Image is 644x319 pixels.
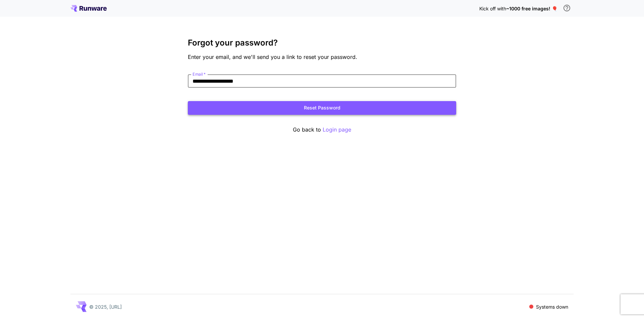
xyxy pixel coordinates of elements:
[193,71,206,77] label: Email
[506,6,557,11] span: ~1000 free images! 🎈
[323,126,351,134] button: Login page
[536,303,568,310] p: Systems down
[479,6,506,11] span: Kick off with
[188,126,456,134] p: Go back to
[89,303,122,310] p: © 2025, [URL]
[560,1,574,15] button: In order to qualify for free credit, you need to sign up with a business email address and click ...
[188,101,456,115] button: Reset Password
[188,38,456,48] h3: Forgot your password?
[188,53,456,61] p: Enter your email, and we'll send you a link to reset your password.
